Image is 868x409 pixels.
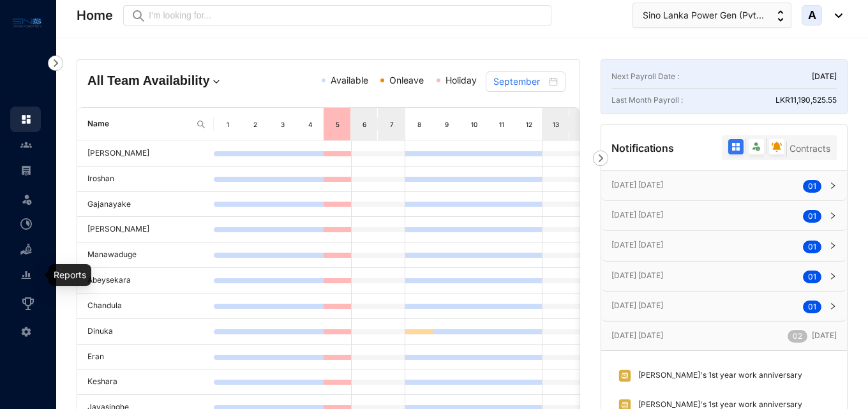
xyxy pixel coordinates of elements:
[389,75,424,86] span: Onleave
[601,201,847,230] div: [DATE] [DATE]01
[788,330,807,343] sup: 02
[20,139,32,151] img: people-unselected.118708e94b43a90eceab.svg
[611,179,803,191] p: [DATE] [DATE]
[196,119,206,130] img: search.8ce656024d3affaeffe32e5b30621cb7.svg
[305,118,316,131] div: 4
[808,10,816,21] span: A
[798,331,802,341] span: 2
[149,8,544,22] input: I’m looking for...
[611,299,803,312] p: [DATE] [DATE]
[13,15,41,30] img: logo
[87,118,191,130] span: Name
[20,244,32,255] img: loan-unselected.d74d20a04637f2d15ab5.svg
[497,118,507,131] div: 11
[10,211,41,237] li: Time Attendance
[772,142,782,152] img: filter-reminder.7bd594460dfc183a5d70274ebda095bc.svg
[808,181,813,191] span: 0
[442,118,453,131] div: 9
[775,94,837,107] p: LKR 11,190,525.55
[601,322,847,350] div: [DATE] [DATE]02[DATE]
[789,143,830,154] span: Contracts
[20,296,36,311] img: award_outlined.f30b2bda3bf6ea1bf3dd.svg
[20,193,33,205] img: leave-unselected.2934df6273408c3f84d9.svg
[611,209,803,221] p: [DATE] [DATE]
[829,182,837,190] span: right
[20,269,32,281] img: report-unselected.e6a6b4230fc7da01f883.svg
[643,8,764,22] span: Sino Lanka Power Gen (Pvt...
[808,272,813,281] span: 0
[77,141,214,167] td: [PERSON_NAME]
[20,218,32,230] img: time-attendance-unselected.8aad090b53826881fffb.svg
[829,302,837,310] span: right
[788,329,837,343] p: [DATE]
[803,180,821,193] sup: 01
[578,118,589,131] div: 14
[77,268,214,294] td: Abeysekara
[551,118,561,131] div: 13
[593,151,608,166] img: nav-icon-right.af6afadce00d159da59955279c43614e.svg
[803,301,821,313] sup: 01
[77,6,113,24] p: Home
[813,242,816,251] span: 1
[601,171,847,200] div: [DATE] [DATE]01
[829,212,837,219] span: right
[601,262,847,291] div: [DATE] [DATE]01
[10,107,41,132] li: Home
[20,114,32,125] img: home.c6720e0a13eba0172344.svg
[493,75,546,89] input: Select month
[523,118,534,131] div: 12
[808,211,813,221] span: 0
[250,118,261,131] div: 2
[813,302,816,311] span: 1
[223,118,234,131] div: 1
[829,272,837,280] span: right
[77,319,214,345] td: Dinuka
[87,71,248,89] h4: All Team Availability
[10,262,41,288] li: Reports
[469,118,480,131] div: 10
[611,239,803,251] p: [DATE] [DATE]
[601,231,847,260] div: [DATE] [DATE]01
[808,242,813,251] span: 0
[20,165,32,176] img: payroll-unselected.b590312f920e76f0c668.svg
[751,142,761,152] img: filter-leave.335d97c0ea4a0c612d9facb82607b77b.svg
[632,3,791,28] button: Sino Lanka Power Gen (Pvt...
[611,94,683,107] p: Last Month Payroll :
[777,10,784,22] img: up-down-arrow.74152d26bf9780fbf563ca9c90304185.svg
[445,75,477,86] span: Holiday
[77,192,214,218] td: Gajanayake
[48,56,63,71] img: nav-icon-right.af6afadce00d159da59955279c43614e.svg
[611,70,679,83] p: Next Payroll Date :
[793,331,798,341] span: 0
[618,369,632,383] img: anniversary.d4fa1ee0abd6497b2d89d817e415bd57.svg
[803,241,821,253] sup: 01
[632,369,802,383] p: [PERSON_NAME]'s 1st year work anniversary
[828,13,842,18] img: dropdown-black.8e83cc76930a90b1a4fdb6d089b7bf3a.svg
[210,75,223,88] img: dropdown.780994ddfa97fca24b89f58b1de131fa.svg
[331,75,368,86] span: Available
[77,294,214,319] td: Chandula
[77,217,214,242] td: [PERSON_NAME]
[808,302,813,311] span: 0
[812,70,837,83] p: [DATE]
[829,242,837,249] span: right
[10,237,41,262] li: Loan
[10,158,41,183] li: Payroll
[332,118,343,131] div: 5
[803,271,821,283] sup: 01
[611,140,674,156] p: Notifications
[359,118,370,131] div: 6
[20,326,32,338] img: settings-unselected.1febfda315e6e19643a1.svg
[278,118,288,131] div: 3
[414,118,425,131] div: 8
[601,292,847,321] div: [DATE] [DATE]01
[10,132,41,158] li: Contacts
[387,118,398,131] div: 7
[77,369,214,395] td: Keshara
[77,345,214,370] td: Eran
[77,167,214,192] td: Iroshan
[731,142,741,152] img: filter-all-active.b2ddab8b6ac4e993c5f19a95c6f397f4.svg
[803,210,821,223] sup: 01
[611,329,788,342] p: [DATE] [DATE]
[813,181,816,191] span: 1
